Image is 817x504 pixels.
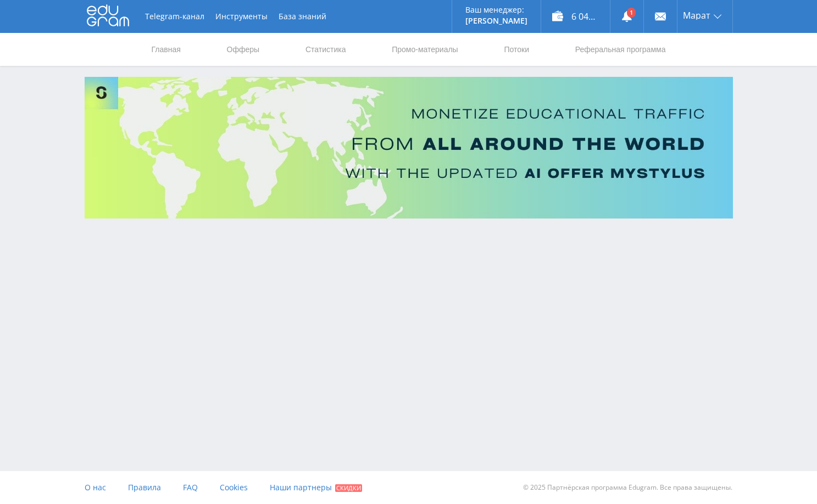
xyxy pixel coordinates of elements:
a: О нас [85,471,106,504]
a: Потоки [503,33,530,66]
a: Реферальная программа [574,33,667,66]
p: [PERSON_NAME] [465,16,527,25]
a: Наши партнеры Скидки [270,471,362,504]
span: Правила [128,482,161,492]
span: Наши партнеры [270,482,332,492]
a: Статистика [304,33,347,66]
span: Скидки [335,484,362,492]
p: Ваш менеджер: [465,5,527,14]
span: Cookies [220,482,248,492]
span: FAQ [183,482,198,492]
img: Banner [85,77,733,219]
a: Главная [151,33,182,66]
a: Правила [128,471,161,504]
a: FAQ [183,471,198,504]
a: Промо-материалы [391,33,459,66]
a: Cookies [220,471,248,504]
span: Марат [683,11,710,20]
a: Офферы [226,33,261,66]
div: © 2025 Партнёрская программа Edugram. Все права защищены. [414,471,732,504]
span: О нас [85,482,106,492]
